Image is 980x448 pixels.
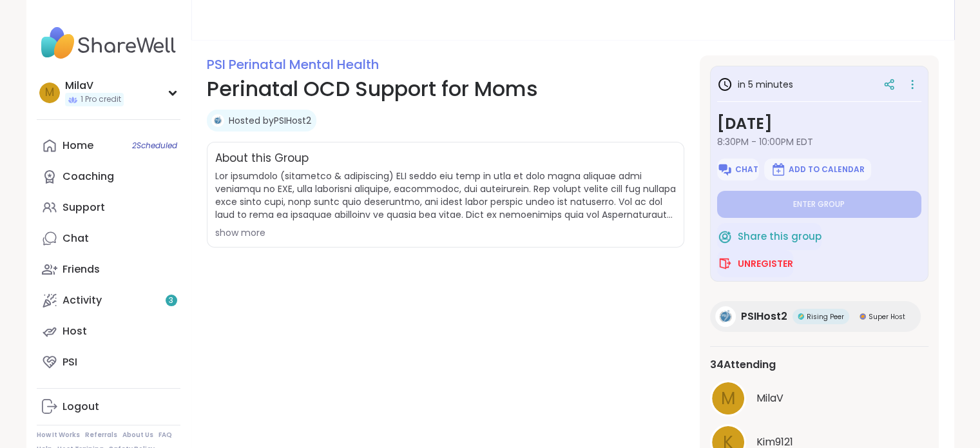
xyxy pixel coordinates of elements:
span: Unregister [738,257,793,270]
a: PSI [37,347,180,378]
span: 3 [169,295,173,306]
span: 1 Pro credit [81,94,121,105]
img: PSIHost2 [211,114,224,127]
img: ShareWell Logomark [771,162,786,177]
a: Logout [37,391,180,422]
div: Coaching [62,170,114,184]
button: Add to Calendar [764,159,871,180]
div: PSI [62,355,77,369]
span: Share this group [738,229,821,244]
button: Enter group [717,191,921,218]
a: Referrals [85,431,117,440]
span: PSIHost2 [741,309,787,324]
span: 8:30PM - 10:00PM EDT [717,135,921,148]
div: show more [215,226,676,239]
div: Activity [62,293,102,307]
span: M [721,386,735,411]
a: Coaching [37,161,180,192]
a: PSI Perinatal Mental Health [207,55,379,73]
a: About Us [122,431,153,440]
span: M [45,84,54,101]
a: Friends [37,254,180,285]
span: Chat [735,164,758,175]
div: Friends [62,262,100,277]
a: FAQ [159,431,172,440]
h3: [DATE] [717,112,921,135]
h1: Perinatal OCD Support for Moms [207,73,684,104]
span: 34 Attending [710,357,776,373]
div: MilaV [65,79,124,93]
span: Super Host [869,312,905,322]
a: PSIHost2PSIHost2Rising PeerRising PeerSuper HostSuper Host [710,301,921,332]
span: MilaV [756,391,783,406]
img: ShareWell Logomark [717,256,733,271]
span: Enter group [793,199,845,209]
a: Activity3 [37,285,180,316]
span: Lor ipsumdolo (sitametco & adipiscing) ELI seddo eiu temp in utla et dolo magna aliquae admi veni... [215,170,676,221]
a: Chat [37,223,180,254]
span: Rising Peer [807,312,844,322]
a: Home2Scheduled [37,130,180,161]
img: ShareWell Nav Logo [37,21,180,66]
button: Unregister [717,250,793,277]
div: Home [62,139,93,153]
button: Chat [717,159,759,180]
h2: About this Group [215,150,309,167]
img: PSIHost2 [715,306,736,327]
div: Chat [62,231,89,246]
img: Rising Peer [798,313,804,320]
a: MMilaV [710,380,928,416]
span: 2 Scheduled [132,141,177,151]
a: Host [37,316,180,347]
span: Add to Calendar [789,164,865,175]
a: How It Works [37,431,80,440]
a: Hosted byPSIHost2 [229,114,311,127]
img: ShareWell Logomark [717,229,733,244]
div: Logout [62,400,99,414]
button: Share this group [717,223,821,250]
img: ShareWell Logomark [717,162,733,177]
a: Support [37,192,180,223]
h3: in 5 minutes [717,77,793,92]
div: Host [62,324,87,338]
img: Super Host [860,313,866,320]
div: Support [62,200,105,215]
